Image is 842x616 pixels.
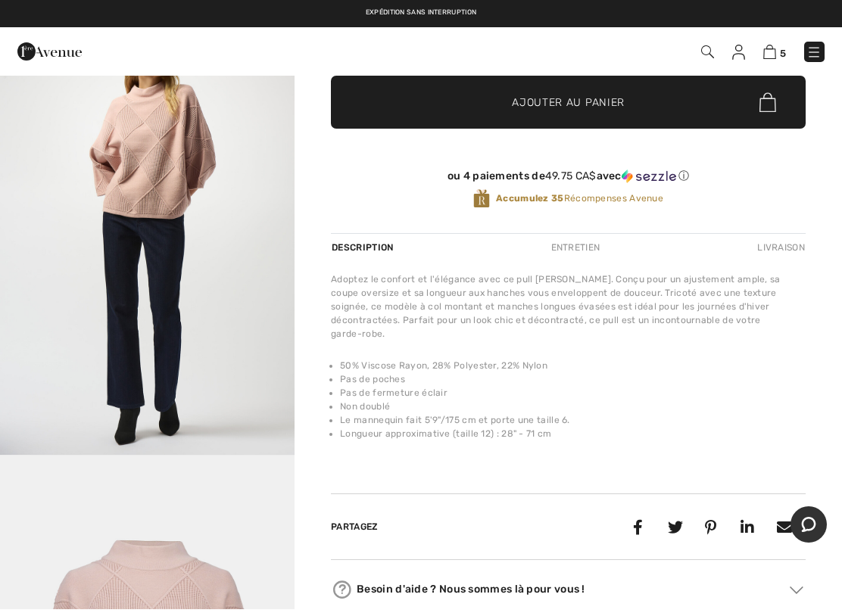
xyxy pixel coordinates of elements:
[701,45,714,58] img: Recherche
[763,45,776,59] img: Panier d'achat
[538,234,613,261] div: Entretien
[331,521,378,532] span: Partagez
[340,427,806,440] li: Longueur approximative (taille 12) : 28" - 71 cm
[780,48,786,59] span: 5
[331,76,806,129] button: Ajouter au panier
[340,359,806,372] li: 50% Viscose Rayon, 28% Polyester, 22% Nylon
[790,586,803,593] img: Arrow2.svg
[366,8,476,16] a: Expédition sans interruption
[340,372,806,386] li: Pas de poches
[791,506,827,544] iframe: Ouvre un widget dans lequel vous pouvez chatter avec l’un de nos agents
[340,413,806,427] li: Le mannequin fait 5'9"/175 cm et porte une taille 6.
[622,170,676,183] img: Sezzle
[331,578,806,601] div: Besoin d'aide ? Nous sommes là pour vous !
[759,92,776,112] img: Bag.svg
[17,43,82,58] a: 1ère Avenue
[331,234,397,261] div: Description
[753,234,806,261] div: Livraison
[496,193,564,204] strong: Accumulez 35
[331,272,806,341] div: Adoptez le confort et l'élégance avec ce pull [PERSON_NAME]. Conçu pour un ajustement ample, sa c...
[545,170,597,182] span: 49.75 CA$
[331,170,806,188] div: ou 4 paiements de49.75 CA$avecSezzle Cliquez pour en savoir plus sur Sezzle
[473,188,490,209] img: Récompenses Avenue
[17,36,82,67] img: 1ère Avenue
[340,386,806,400] li: Pas de fermeture éclair
[806,45,822,60] img: Menu
[496,191,663,205] span: Récompenses Avenue
[732,45,745,60] img: Mes infos
[331,170,806,183] div: ou 4 paiements de avec
[763,42,786,61] a: 5
[512,95,625,110] span: Ajouter au panier
[340,400,806,413] li: Non doublé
